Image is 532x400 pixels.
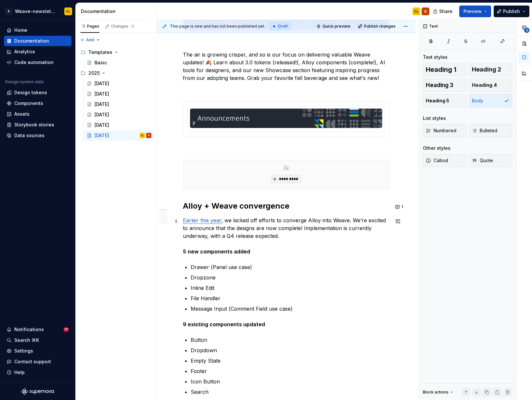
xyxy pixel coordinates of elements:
div: 2025 [78,68,154,78]
a: Storybook stories [4,120,71,130]
span: Bulleted [472,127,497,134]
div: Documentation [14,38,49,44]
button: 1 [393,202,406,212]
button: Heading 4 [469,79,513,92]
span: Numbered [426,127,456,134]
span: Callout [426,157,448,164]
span: Preview [463,8,482,15]
button: Publish [494,6,529,17]
p: Footer [191,367,389,375]
div: A [5,7,12,15]
a: Code automation [4,57,71,68]
div: Contact support [14,358,51,365]
div: Templates [78,47,154,58]
a: [DATE] [84,120,154,130]
div: G [148,132,150,139]
button: Notifications17 [4,324,71,335]
span: 1 [130,24,135,29]
span: Publish changes [364,24,396,29]
a: Assets [4,109,71,119]
div: CL [141,132,144,139]
p: Dropdown [191,346,389,354]
button: Quick preview [314,22,353,31]
span: Heading 3 [426,82,453,88]
div: CL [66,9,70,14]
p: Message Input (Comment Field use case) [191,305,389,313]
div: Other styles [423,145,450,151]
a: Data sources [4,130,71,141]
span: 5 [524,28,529,33]
div: Basic [95,59,107,66]
div: [DATE] [95,111,109,118]
svg: Supernova Logo [21,388,54,395]
div: Help [14,369,25,376]
button: Preview [459,6,491,17]
a: Documentation [4,36,71,46]
div: CL [414,9,419,14]
span: Share [439,8,452,15]
div: Home [14,27,27,33]
p: , we kicked off efforts to converge Alloy into Weave. We’re excited to announce that the designs ... [183,216,389,255]
a: Home [4,25,71,35]
div: Pages [81,24,99,29]
div: Page tree [78,47,154,141]
p: File Handler [191,294,389,302]
p: The air is growing crisper, and so is our focus on delivering valuable Weave updates! 🍂 Learn abo... [183,51,389,82]
button: Heading 5 [423,94,466,107]
button: Heading 1 [423,63,466,76]
button: Share [430,6,457,17]
span: Heading 2 [472,66,501,73]
div: Weave-newsletter [15,8,57,15]
div: Analytics [14,48,35,55]
span: This page is new and has not been published yet. [170,24,265,29]
div: Changes [111,24,135,29]
a: Components [4,98,71,109]
div: Block actions [423,388,454,397]
div: Documentation [81,8,154,15]
div: Settings [14,348,33,354]
button: Bulleted [469,124,513,137]
p: Dropzone [191,274,389,281]
div: [DATE] [95,122,109,128]
div: [DATE] [95,101,109,108]
span: Quote [472,157,493,164]
div: Design tokens [14,89,47,96]
div: G [424,9,427,14]
a: [DATE] [84,78,154,89]
div: Templates [88,49,112,56]
span: Heading 4 [472,82,497,88]
strong: new components added [188,248,250,255]
div: Assets [14,111,30,117]
div: Design system data [5,79,44,84]
button: Heading 3 [423,79,466,92]
a: [DATE]CLG [84,130,154,141]
a: Earlier this year [183,217,221,224]
a: Settings [4,346,71,356]
span: Quick preview [323,24,350,29]
div: 2025 [88,70,100,76]
p: Inline Edit [191,284,389,292]
div: [DATE] [95,132,109,139]
div: Data sources [14,132,44,139]
button: Numbered [423,124,466,137]
button: AWeave-newsletterCL [1,4,74,18]
button: Help [4,367,71,378]
button: Search ⌘K [4,335,71,345]
button: Callout [423,154,466,167]
span: Heading 5 [426,97,449,104]
p: Icon Button [191,378,389,385]
span: Heading 1 [426,66,456,73]
a: Basic [84,58,154,68]
div: List styles [423,115,446,122]
p: Search [191,388,389,396]
div: Search ⌘K [14,337,39,343]
div: Code automation [14,59,54,66]
button: Add [78,35,102,45]
button: Contact support [4,356,71,367]
button: Heading 2 [469,63,513,76]
strong: 9 existing components updated [183,321,265,328]
div: Components [14,100,43,107]
div: Notifications [14,326,44,333]
span: 1 [401,204,403,210]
